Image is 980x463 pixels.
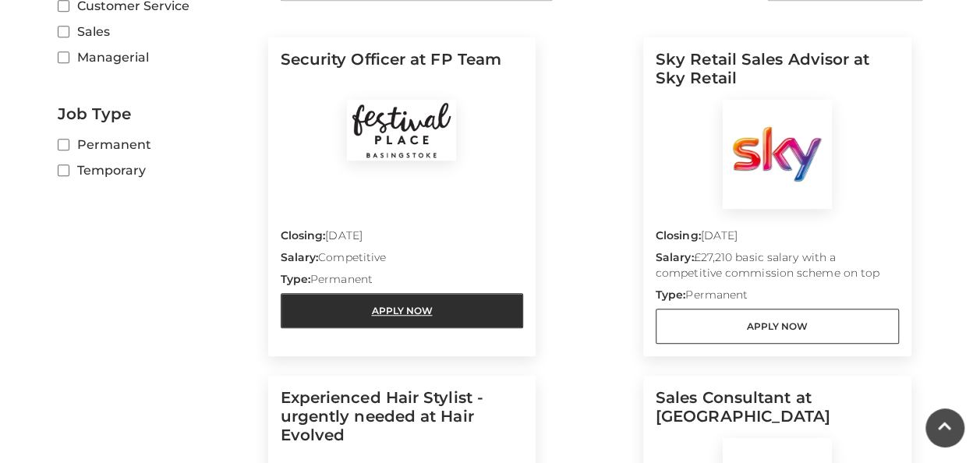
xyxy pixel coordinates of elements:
h5: Sky Retail Sales Advisor at Sky Retail [656,50,899,100]
label: Permanent [58,135,256,154]
label: Managerial [58,48,256,67]
h5: Security Officer at FP Team [281,50,524,100]
strong: Closing: [656,228,701,242]
p: Competitive [281,249,524,271]
img: Festival Place [347,100,456,161]
p: Permanent [656,287,899,309]
h2: Job Type [58,104,256,123]
strong: Closing: [281,228,326,242]
strong: Type: [656,288,685,302]
p: [DATE] [656,228,899,249]
label: Sales [58,22,256,41]
h5: Experienced Hair Stylist - urgently needed at Hair Evolved [281,388,524,457]
a: Apply Now [656,309,899,344]
img: Sky Retail [723,100,832,209]
strong: Salary: [656,250,694,264]
a: Apply Now [281,293,524,328]
p: Permanent [281,271,524,293]
p: £27,210 basic salary with a competitive commission scheme on top [656,249,899,287]
h5: Sales Consultant at [GEOGRAPHIC_DATA] [656,388,899,438]
strong: Salary: [281,250,319,264]
strong: Type: [281,272,310,286]
p: [DATE] [281,228,524,249]
label: Temporary [58,161,256,180]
